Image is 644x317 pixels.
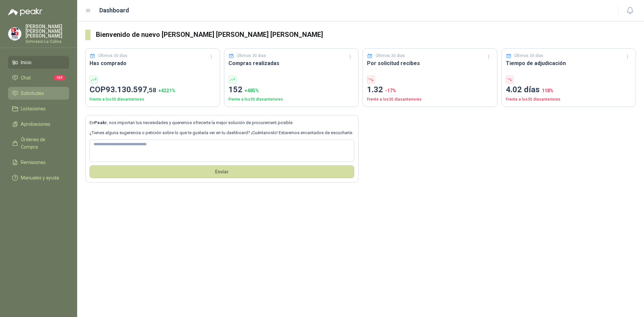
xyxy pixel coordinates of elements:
[8,87,69,100] a: Solicitudes
[54,75,65,81] span: 167
[367,84,493,96] p: 1.32
[228,59,355,67] h3: Compras realizadas
[158,88,175,93] span: + 4221 %
[8,118,69,130] a: Aprobaciones
[8,8,42,16] img: Logo peakr
[8,28,21,40] img: Company Logo
[90,119,354,126] p: En , nos importan tus necesidades y queremos ofrecerte la mejor solución de procurement posible.
[21,105,46,112] span: Licitaciones
[506,59,632,67] h3: Tiempo de adjudicación
[385,88,396,93] span: -17 %
[21,136,63,151] span: Órdenes de Compra
[94,120,107,125] b: Peakr
[147,86,156,94] span: ,58
[8,171,69,184] a: Manuales y ayuda
[506,84,632,96] p: 4.02 días
[367,96,493,103] p: Frente a los 30 días anteriores
[21,74,31,82] span: Chat
[21,59,32,66] span: Inicio
[8,102,69,115] a: Licitaciones
[514,53,543,59] p: Últimos 30 días
[90,129,354,136] p: ¿Tienes alguna sugerencia o petición sobre lo que te gustaría ver en tu dashboard? ¡Cuéntanoslo! ...
[90,59,216,67] h3: Has comprado
[21,159,46,166] span: Remisiones
[106,85,156,94] span: 93.130.597
[8,133,69,153] a: Órdenes de Compra
[8,56,69,69] a: Inicio
[506,96,632,103] p: Frente a los 30 días anteriores
[8,71,69,84] a: Chat167
[90,165,354,178] button: Envíar
[228,96,355,103] p: Frente a los 30 días anteriores
[96,30,636,40] h3: Bienvenido de nuevo [PERSON_NAME] [PERSON_NAME] [PERSON_NAME]
[228,84,355,96] p: 152
[98,53,127,59] p: Últimos 30 días
[99,6,129,15] h1: Dashboard
[90,84,216,96] p: COP
[376,53,405,59] p: Últimos 30 días
[8,156,69,169] a: Remisiones
[367,59,493,67] h3: Por solicitud recibes
[245,88,259,93] span: + 485 %
[25,24,69,38] p: [PERSON_NAME] [PERSON_NAME] [PERSON_NAME]
[21,90,44,97] span: Solicitudes
[25,40,69,44] p: Gimnasio La Colina
[237,53,266,59] p: Últimos 30 días
[21,120,50,128] span: Aprobaciones
[21,174,59,181] span: Manuales y ayuda
[542,88,553,93] span: 118 %
[90,96,216,103] p: Frente a los 30 días anteriores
